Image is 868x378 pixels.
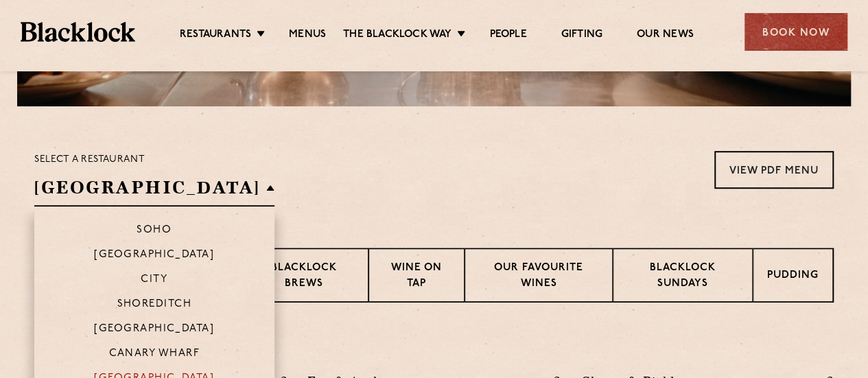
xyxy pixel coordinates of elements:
[383,261,450,293] p: Wine on Tap
[254,261,354,293] p: Blacklock Brews
[34,151,274,169] p: Select a restaurant
[479,261,598,293] p: Our favourite wines
[561,28,602,43] a: Gifting
[767,268,819,285] p: Pudding
[109,348,200,362] p: Canary Wharf
[744,13,847,51] div: Book Now
[289,28,326,43] a: Menus
[117,298,192,312] p: Shoreditch
[94,323,214,337] p: [GEOGRAPHIC_DATA]
[34,176,274,206] h2: [GEOGRAPHIC_DATA]
[34,337,834,355] h3: Pre Chop Bites
[141,274,167,287] p: City
[21,22,135,41] img: BL_Textured_Logo-footer-cropped.svg
[637,28,694,43] a: Our News
[714,151,834,189] a: View PDF Menu
[489,28,526,43] a: People
[343,28,451,43] a: The Blacklock Way
[627,261,738,293] p: Blacklock Sundays
[137,224,172,238] p: Soho
[180,28,251,43] a: Restaurants
[94,249,214,263] p: [GEOGRAPHIC_DATA]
